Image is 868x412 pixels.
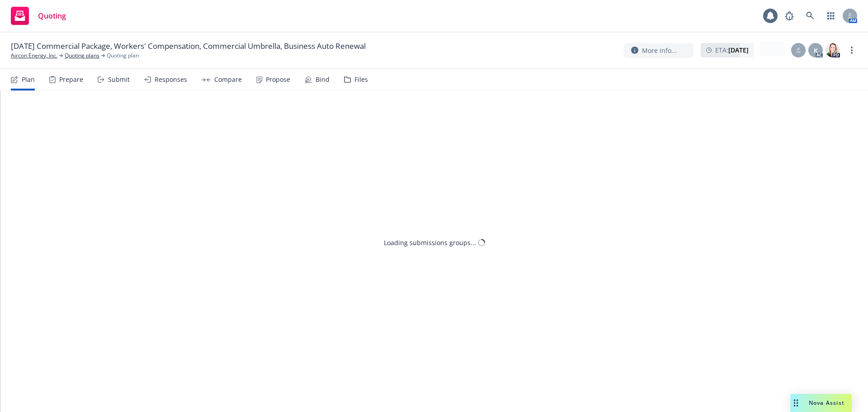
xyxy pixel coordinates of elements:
a: Aircon Energy, Inc. [11,52,57,60]
div: Files [354,76,368,83]
button: Nova Assist [790,394,852,412]
a: more [846,45,857,56]
img: photo [826,43,840,57]
div: Propose [266,76,290,83]
span: Nova Assist [809,399,844,407]
div: Drag to move [790,394,802,412]
div: Loading submissions groups... [384,238,476,247]
a: Report a Bug [780,7,798,25]
a: Switch app [822,7,840,25]
a: Quoting plans [65,52,99,60]
span: Quoting [38,12,66,19]
strong: [DATE] [728,46,749,54]
a: Search [801,7,819,25]
div: Responses [155,76,187,83]
a: Quoting [7,3,70,28]
div: Prepare [59,76,83,83]
span: ETA : [715,45,749,55]
div: Bind [316,76,330,83]
div: Submit [108,76,130,83]
div: Plan [22,76,35,83]
span: K [814,46,818,55]
span: Quoting plan [107,52,139,60]
span: More info... [642,46,677,55]
div: Compare [214,76,242,83]
button: More info... [624,43,693,58]
span: [DATE] Commercial Package, Workers' Compensation, Commercial Umbrella, Business Auto Renewal [11,41,366,52]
